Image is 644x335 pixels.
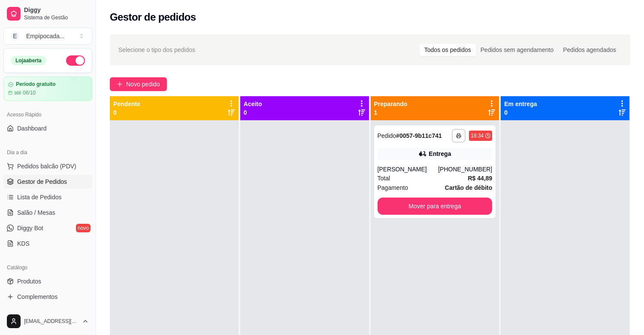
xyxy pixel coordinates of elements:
span: Novo pedido [126,79,160,89]
span: Produtos [17,277,41,286]
span: Dashboard [17,124,47,133]
div: Dia a dia [3,146,92,159]
div: Loja aberta [11,56,46,65]
div: Catálogo [3,261,92,274]
div: Todos os pedidos [420,44,476,56]
h2: Gestor de pedidos [110,10,196,24]
strong: R$ 44,89 [468,175,492,182]
button: Pedidos balcão (PDV) [3,159,92,173]
span: KDS [17,239,30,248]
a: Gestor de Pedidos [3,175,92,189]
p: 0 [113,108,140,117]
strong: # 0057-9b11c741 [396,132,442,139]
a: Complementos [3,290,92,304]
p: Em entrega [504,100,537,108]
a: DiggySistema de Gestão [3,3,92,24]
span: Pagamento [378,183,408,192]
span: Selecione o tipo dos pedidos [118,45,195,55]
span: Salão / Mesas [17,208,55,217]
span: Pedido [378,132,396,139]
a: KDS [3,237,92,250]
div: [PHONE_NUMBER] [438,165,492,174]
span: Pedidos balcão (PDV) [17,162,76,171]
a: Salão / Mesas [3,206,92,219]
span: Lista de Pedidos [17,193,62,201]
a: Dashboard [3,122,92,135]
button: Alterar Status [66,55,85,66]
span: Gestor de Pedidos [17,177,67,186]
button: Mover para entrega [378,198,493,215]
a: Lista de Pedidos [3,190,92,204]
div: Pedidos agendados [558,44,621,56]
span: [EMAIL_ADDRESS][DOMAIN_NAME] [24,318,79,325]
a: Produtos [3,274,92,288]
a: Diggy Botnovo [3,221,92,235]
div: [PERSON_NAME] [378,165,438,174]
button: Novo pedido [110,77,167,91]
p: 0 [244,108,262,117]
div: Empipocada ... [26,32,65,40]
span: Complementos [17,292,57,301]
span: Total [378,174,390,183]
div: 18:34 [471,132,484,139]
span: E [11,32,19,40]
div: Pedidos sem agendamento [476,44,558,56]
div: Acesso Rápido [3,108,92,122]
p: Aceito [244,100,262,108]
a: Período gratuitoaté 06/10 [3,76,92,101]
div: Entrega [429,149,451,158]
button: [EMAIL_ADDRESS][DOMAIN_NAME] [3,311,92,332]
span: Diggy [24,6,89,14]
span: Diggy Bot [17,224,43,232]
span: plus [117,81,123,87]
article: até 06/10 [14,89,36,96]
p: Pendente [113,100,140,108]
p: Preparando [374,100,408,108]
button: Select a team [3,27,92,45]
article: Período gratuito [16,81,56,88]
span: Sistema de Gestão [24,14,89,21]
strong: Cartão de débito [445,184,492,191]
p: 1 [374,108,408,117]
p: 0 [504,108,537,117]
